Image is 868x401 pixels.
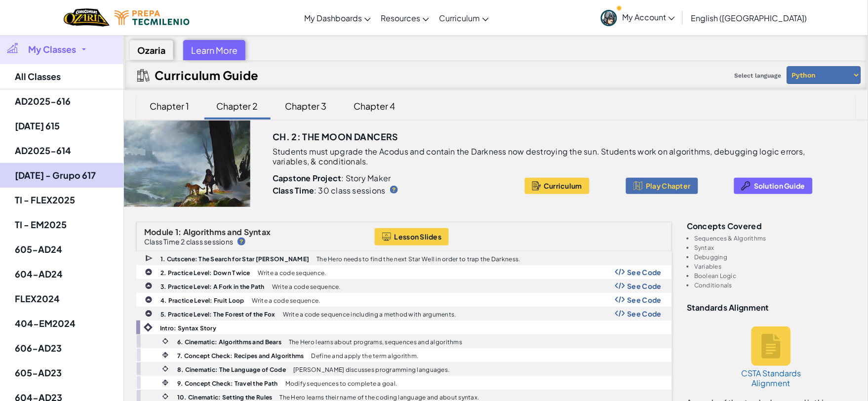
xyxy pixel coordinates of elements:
span: Select language [731,68,786,83]
a: Ozaria by CodeCombat logo [64,7,110,28]
span: See Code [628,310,662,318]
h3: Standards Alignment [687,303,856,312]
span: 1: [175,227,182,237]
span: Algorithms and Syntax [183,227,271,237]
b: 2. Practice Level: Down Twice [160,269,250,277]
b: Capstone Project [273,173,342,183]
b: 8. Cinematic: The Language of Code [177,366,286,373]
div: Ozaria [129,40,173,60]
li: Conditionals [694,282,856,288]
img: IconIntro.svg [144,323,153,332]
img: Show Code Logo [615,310,625,317]
b: Intro: Syntax Story [160,324,216,332]
p: Write a code sequence. [252,297,320,304]
span: Solution Guide [754,182,805,190]
b: 1. Cutscene: The Search for Star [PERSON_NAME] [160,255,309,263]
h2: Curriculum Guide [155,68,259,82]
img: Show Code Logo [615,269,625,276]
button: Curriculum [525,178,590,194]
a: 2. Practice Level: Down Twice Write a code sequence. Show Code Logo See Code [136,265,672,279]
span: Curriculum [439,13,480,23]
img: IconCinematic.svg [161,364,170,373]
img: IconInteractive.svg [161,351,170,360]
span: Resources [381,13,420,23]
b: 10. Cinematic: Setting the Rules [177,394,273,401]
div: Chapter 1 [140,94,199,118]
p: Modify sequences to complete a goal. [285,380,397,387]
img: avatar [601,10,617,26]
a: CSTA Standards Alignment [734,317,808,398]
div: Chapter 4 [344,94,405,118]
img: IconCinematic.svg [161,392,170,401]
img: Show Code Logo [615,282,625,289]
span: My Dashboards [304,13,362,23]
img: IconHint.svg [237,238,245,245]
a: English ([GEOGRAPHIC_DATA]) [686,4,812,31]
a: 7. Concept Check: Recipes and Algorithms Define and apply the term algorithm. [136,348,672,362]
li: Sequences & Algorithms [694,235,856,241]
b: 7. Concept Check: Recipes and Algorithms [177,352,304,360]
h5: CSTA Standards Alignment [739,368,803,388]
span: See Code [628,282,662,290]
p: Write a code sequence. [272,283,341,290]
button: Solution Guide [734,178,813,194]
span: English ([GEOGRAPHIC_DATA]) [691,13,807,23]
span: Play Chapter [646,182,691,190]
a: Resources [376,4,434,31]
a: 6. Cinematic: Algorithms and Bears The Hero learns about programs, sequences and algorithms [136,334,672,348]
img: IconCutscene.svg [145,254,154,263]
p: Define and apply the term algorithm. [312,353,419,359]
span: My Account [622,12,675,22]
img: IconInteractive.svg [161,378,170,387]
p: The Hero learns about programs, sequences and algorithms [289,339,462,345]
b: 6. Cinematic: Algorithms and Bears [177,338,281,346]
b: 4. Practice Level: Fruit Loop [160,297,244,304]
li: Variables [694,263,856,270]
p: Students must upgrade the Acodus and contain the Darkness now destroying the sun. Students work o... [273,147,831,166]
p: Class Time 2 class sessions [144,238,233,245]
div: Chapter 2 [207,94,268,118]
img: IconCurriculumGuide.svg [137,69,150,81]
img: IconPracticeLevel.svg [145,282,153,290]
span: My Classes [28,45,76,54]
b: 5. Practice Level: The Forest of the Fox [160,311,276,318]
a: 3. Practice Level: A Fork in the Path Write a code sequence. Show Code Logo See Code [136,279,672,293]
a: 9. Concept Check: Travel the Path Modify sequences to complete a goal. [136,376,672,390]
img: Home [64,7,110,28]
span: Lesson Slides [395,233,442,241]
img: IconPracticeLevel.svg [145,268,153,276]
span: See Code [628,296,662,304]
li: Debugging [694,254,856,260]
p: The Hero needs to find the next Star Well in order to trap the Darkness. [316,256,520,262]
b: 9. Concept Check: Travel the Path [177,380,278,387]
img: IconPracticeLevel.svg [145,296,153,304]
div: Learn More [183,40,245,60]
span: Module [144,227,174,237]
p: [PERSON_NAME] discusses programming languages. [293,366,449,373]
img: IconCinematic.svg [161,337,170,346]
li: Boolean Logic [694,273,856,279]
h3: Concepts covered [687,222,856,230]
button: Lesson Slides [375,228,449,245]
p: Write a code sequence. [258,270,326,276]
div: Chapter 3 [276,94,337,118]
img: Tecmilenio logo [115,10,190,25]
a: Play Chapter [626,178,698,194]
img: IconPracticeLevel.svg [145,310,153,318]
h3: Ch. 2: The Moon Dancers [273,129,398,144]
img: IconHint.svg [390,186,398,194]
b: Class Time [273,185,314,196]
span: Curriculum [544,182,582,190]
a: Curriculum [434,4,494,31]
b: 3. Practice Level: A Fork in the Path [160,283,265,290]
p: Write a code sequence including a method with arguments. [283,311,456,318]
span: See Code [628,268,662,276]
p: : 30 class sessions [273,186,386,196]
a: My Dashboards [299,4,376,31]
li: Syntax [694,244,856,251]
a: 4. Practice Level: Fruit Loop Write a code sequence. Show Code Logo See Code [136,293,672,307]
a: 5. Practice Level: The Forest of the Fox Write a code sequence including a method with arguments.... [136,307,672,321]
p: : Story Maker [273,173,507,183]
